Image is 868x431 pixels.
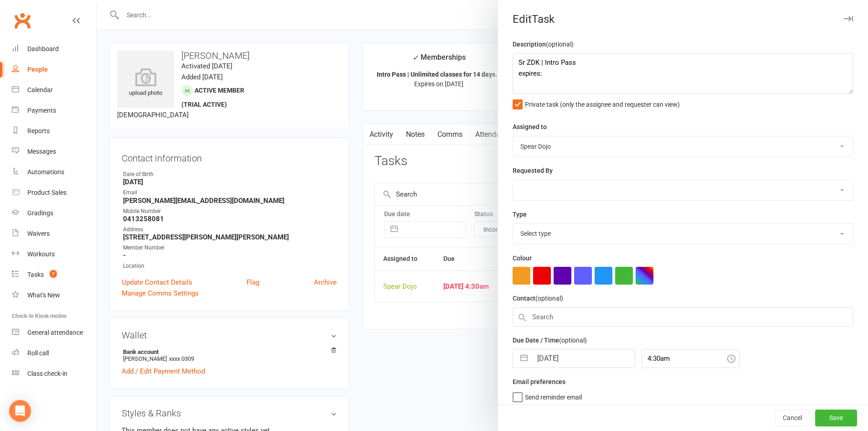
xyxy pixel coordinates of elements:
[27,107,56,114] div: Payments
[525,390,582,401] span: Send reminder email
[27,66,48,73] div: People
[27,329,83,336] div: General attendance
[12,141,96,162] a: Messages
[513,335,587,345] label: Due Date / Time
[27,127,50,135] div: Reports
[12,182,96,203] a: Product Sales
[27,86,53,93] div: Calendar
[27,189,67,196] div: Product Sales
[12,322,96,343] a: General attendance kiosk mode
[498,13,868,26] div: Edit Task
[12,265,96,285] a: Tasks 7
[12,80,96,100] a: Calendar
[27,271,44,278] div: Tasks
[27,291,60,299] div: What's New
[11,9,34,32] a: Clubworx
[12,244,96,265] a: Workouts
[12,100,96,121] a: Payments
[525,98,680,108] span: Private task (only the assignee and requester can view)
[513,307,853,327] input: Search
[12,59,96,80] a: People
[815,410,857,426] button: Save
[27,370,67,377] div: Class check-in
[12,162,96,182] a: Automations
[513,209,527,219] label: Type
[775,410,810,426] button: Cancel
[559,337,587,344] small: (optional)
[27,209,53,217] div: Gradings
[27,45,59,52] div: Dashboard
[12,121,96,141] a: Reports
[546,41,574,48] small: (optional)
[513,122,547,132] label: Assigned to
[12,343,96,363] a: Roll call
[12,285,96,306] a: What's New
[535,295,563,302] small: (optional)
[27,349,49,357] div: Roll call
[12,223,96,244] a: Waivers
[513,377,565,387] label: Email preferences
[12,203,96,223] a: Gradings
[9,400,31,422] div: Open Intercom Messenger
[513,293,563,303] label: Contact
[12,363,96,384] a: Class kiosk mode
[12,39,96,59] a: Dashboard
[513,253,532,263] label: Colour
[50,270,57,278] span: 7
[513,166,553,176] label: Requested By
[513,39,574,49] label: Description
[27,168,64,176] div: Automations
[27,250,55,258] div: Workouts
[27,230,50,237] div: Waivers
[27,148,56,155] div: Messages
